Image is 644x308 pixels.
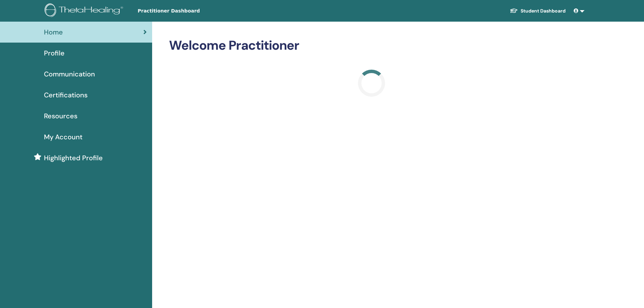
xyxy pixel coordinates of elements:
[44,69,95,79] span: Communication
[504,5,571,17] a: Student Dashboard
[138,7,239,15] span: Practitioner Dashboard
[44,132,82,142] span: My Account
[44,111,77,121] span: Resources
[169,38,574,53] h2: Welcome Practitioner
[510,8,518,14] img: graduation-cap-white.svg
[45,3,125,19] img: logo.png
[44,27,63,37] span: Home
[44,90,88,100] span: Certifications
[44,153,103,163] span: Highlighted Profile
[44,48,65,58] span: Profile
